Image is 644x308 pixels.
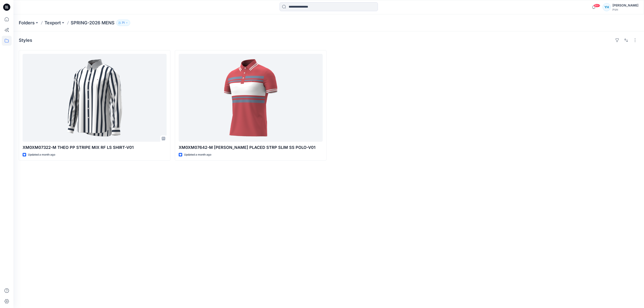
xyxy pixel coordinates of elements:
div: PVH [612,8,638,11]
a: XM0XM07322-M THEO PP STRIPE MIX RF LS SHIRT-V01 [23,54,167,142]
p: Updated a month ago [184,152,211,157]
a: XM0XM07642-M REISS PLACED STRP SLIM SS POLO-V01 [179,54,323,142]
p: XM0XM07322-M THEO PP STRIPE MIX RF LS SHIRT-V01 [23,144,167,151]
p: XM0XM07642-M [PERSON_NAME] PLACED STRP SLIM SS POLO-V01 [179,144,323,151]
div: [PERSON_NAME] [612,3,638,8]
a: Texport [44,20,61,26]
p: SPRING-2026 MENS [71,20,114,26]
button: 71 [116,20,130,26]
span: 99+ [593,4,600,7]
div: YH [603,3,611,11]
p: 71 [122,20,125,25]
a: Folders [19,20,35,26]
p: Updated a month ago [28,152,55,157]
h4: Styles [19,38,32,43]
